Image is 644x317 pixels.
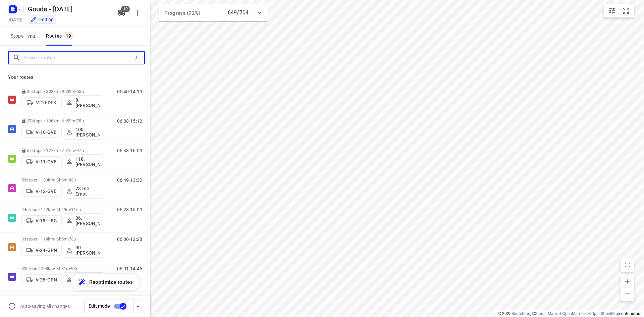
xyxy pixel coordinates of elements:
p: 55. [PERSON_NAME] [75,274,100,285]
li: © 2025 , © , © © contributors [498,311,641,316]
p: V-18-HBG [36,218,57,223]
span: Progress (92%) [164,10,200,16]
div: Driver app settings [134,302,142,310]
a: Stadia Maps [535,311,558,316]
p: 06:38-15:10 [117,118,142,124]
span: 19 [121,6,130,12]
button: V-11-GVB [21,156,62,167]
span: Reoptimize routes [89,278,133,286]
p: 118.[PERSON_NAME] [75,156,100,167]
div: Routes [46,32,75,40]
p: 53 stops • 183km • 8h6m [21,177,103,182]
p: 06:01-14:46 [117,266,142,271]
span: 60u [76,89,84,94]
p: 8. [PERSON_NAME] [75,97,100,108]
p: 73.Ine Ernst [75,186,100,197]
p: 05:40-14:19 [117,89,142,94]
div: / [133,54,140,61]
span: • [75,89,76,94]
p: 06:28-15:00 [117,207,142,212]
span: 93u [71,266,78,271]
input: Search routes [23,53,133,63]
p: 36. [PERSON_NAME] [75,215,100,226]
p: 27 stops • 196km • 6h59m [21,118,103,123]
p: 35 stops • 333km • 9h39m [21,89,103,94]
button: 73.Ine Ernst [63,184,103,199]
p: 57 stops • 127km • 7h16m [21,148,103,153]
button: 118.[PERSON_NAME] [63,154,103,169]
button: 8. [PERSON_NAME] [63,95,103,110]
p: V-10-GVB [36,129,57,135]
p: 33 stops • 114km • 6h5m [21,236,103,242]
span: 83u [69,177,76,182]
p: 06:00-12:28 [117,236,142,242]
p: V-24-GPN [36,248,57,253]
button: V-24-GPN [21,245,62,256]
button: 90.[PERSON_NAME] [63,243,103,258]
p: Auto-saving all changes [20,304,70,309]
button: V-25-GPN [21,274,62,285]
button: Fit zoom [619,4,633,17]
span: • [70,207,71,212]
p: 06:33-16:03 [117,148,142,153]
p: V-12-GVB [36,189,57,194]
button: 55. [PERSON_NAME] [63,272,103,287]
h5: Rename [25,4,112,14]
a: OpenMapTiles [562,311,588,316]
button: More [131,6,144,20]
p: 100.[PERSON_NAME] [75,127,100,138]
p: 32 stops • 208km • 8h31m [21,266,103,271]
span: 116u [71,207,81,212]
span: Stops [11,32,39,40]
span: Edit mode [89,303,110,309]
p: V-25-GPN [36,277,57,282]
a: OpenStreetMap [591,311,619,316]
span: 19 [64,32,73,39]
button: V-12-GVB [21,186,62,197]
button: 19 [115,6,128,20]
span: 704 [25,33,37,40]
button: V-10-GVB [21,127,62,138]
p: 649/704 [228,9,249,17]
a: Routetitan [512,311,530,316]
p: Your routes [8,74,142,81]
button: 100.[PERSON_NAME] [63,125,103,140]
button: V-18-HBG [21,215,62,226]
p: V-10-DFK [36,100,56,105]
div: Progress (92%)649/704 [159,4,268,21]
button: Map settings [605,4,619,17]
button: V-10-DFK [21,97,62,108]
span: • [70,266,71,271]
button: 36. [PERSON_NAME] [63,213,103,228]
h5: Project date [6,16,25,23]
p: 06:49-13:32 [117,177,142,183]
span: • [67,236,69,242]
div: small contained button group [604,4,634,17]
span: 75u [76,118,84,123]
div: You are currently in edit mode. [30,16,54,23]
p: 90.[PERSON_NAME] [75,245,100,256]
p: 44 stops • 142km • 6h49m [21,207,103,212]
span: • [75,148,76,153]
span: • [67,177,69,182]
span: 73u [69,236,76,242]
span: • [75,118,76,123]
p: V-11-GVB [36,159,57,164]
button: Reoptimize routes [71,274,140,290]
span: 97u [76,148,84,153]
